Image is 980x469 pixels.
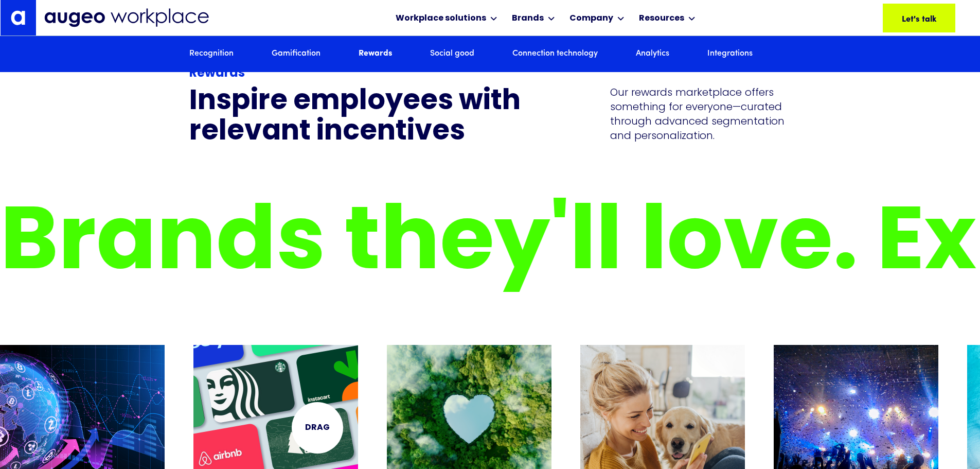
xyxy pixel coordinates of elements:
a: Analytics [636,48,669,60]
a: Recognition [189,48,234,60]
a: Let's talk [883,4,955,32]
p: Our rewards marketplace offers something for everyone—curated through advanced segmentation and p... [610,85,791,143]
div: Rewards [189,64,524,83]
img: Augeo's "a" monogram decorative logo in white. [11,10,25,25]
a: Social good [430,48,474,60]
a: Gamification [272,48,320,60]
div: Workplace solutions [396,12,486,25]
a: Rewards [359,48,392,60]
a: Connection technology [512,48,598,60]
div: Brands [512,12,544,25]
div: Resources [639,12,684,25]
div: Company [569,12,613,25]
a: Integrations [707,48,753,60]
img: Augeo Workplace business unit full logo in mignight blue. [44,8,209,27]
h3: Inspire employees with relevant incentives [189,87,524,148]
